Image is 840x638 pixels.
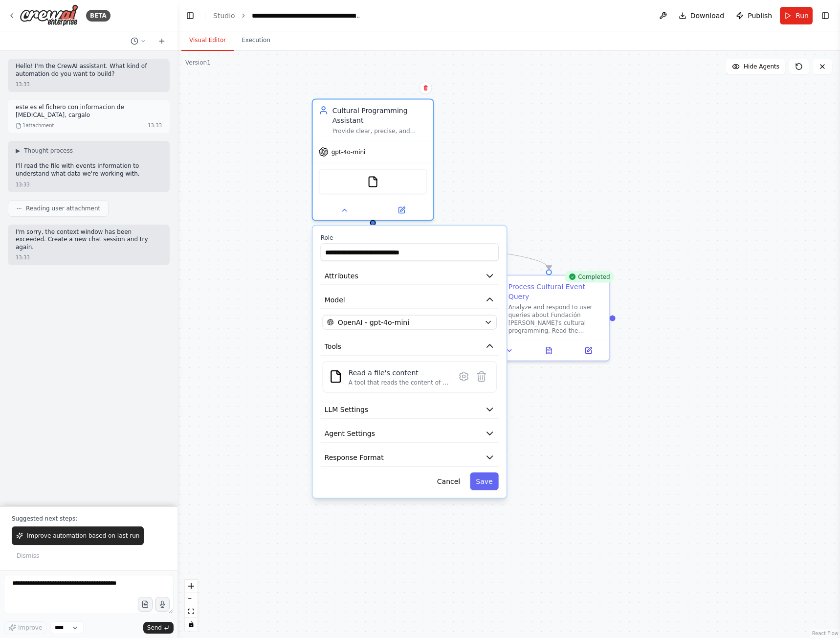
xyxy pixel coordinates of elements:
[185,605,198,618] button: fit view
[185,580,198,631] div: React Flow controls
[818,9,832,23] button: Show right sidebar
[16,181,30,188] div: 13:33
[528,345,570,357] button: View output
[24,147,73,155] span: Thought process
[17,552,39,560] span: Dismiss
[12,526,144,545] button: Improve automation based on last run
[234,30,278,51] button: Execution
[321,425,499,443] button: Agent Settings
[332,148,366,156] span: gpt-4o-mini
[181,30,234,51] button: Visual Editor
[367,176,379,188] img: FileReadTool
[4,621,46,634] button: Improve
[572,345,605,357] button: Open in side panel
[321,401,499,419] button: LLM Settings
[325,429,375,438] span: Agent Settings
[312,99,434,221] div: Cultural Programming AssistantProvide clear, precise, and friendly responses about upcoming cultu...
[183,9,197,23] button: Hide left sidebar
[185,580,198,592] button: zoom in
[321,338,499,356] button: Tools
[185,59,211,67] div: Version 1
[349,379,449,387] div: A tool that reads the content of a file. To use this tool, provide a 'file_path' parameter with t...
[148,122,162,129] div: 13:33
[812,631,839,636] a: React Flow attribution
[127,35,150,47] button: Switch to previous chat
[744,63,779,70] span: Hide Agents
[321,234,499,242] label: Role
[20,4,78,26] img: Logo
[155,597,170,612] button: Click to speak your automation idea
[27,532,139,540] span: Improve automation based on last run
[321,449,499,467] button: Response Format
[213,12,235,20] a: Studio
[16,147,20,155] span: ▶
[147,624,162,632] span: Send
[329,370,343,384] img: FileReadTool
[796,11,809,21] span: Run
[732,7,776,24] button: Publish
[12,515,166,523] p: Suggested next steps:
[321,291,499,309] button: Model
[690,11,725,21] span: Download
[323,315,497,330] button: OpenAI - gpt-4o-mini
[16,104,162,119] p: este es el fichero con informacion de [MEDICAL_DATA], cargalo
[508,282,603,301] div: Process Cultural Event Query
[86,10,111,22] div: BETA
[488,275,610,362] div: CompletedProcess Cultural Event QueryAnalyze and respond to user queries about Fundación [PERSON_...
[16,81,30,88] div: 13:33
[138,597,153,612] button: Upload files
[325,295,345,305] span: Model
[16,147,73,155] button: ▶Thought process
[374,205,429,216] button: Open in side panel
[726,59,785,74] button: Hide Agents
[420,82,432,94] button: Delete node
[332,106,427,125] div: Cultural Programming Assistant
[22,122,54,129] span: 1 attachment
[12,549,44,563] button: Dismiss
[26,205,100,212] span: Reading user attachment
[185,618,198,631] button: toggle interactivity
[16,254,30,261] div: 13:33
[780,7,813,24] button: Run
[564,271,614,283] div: Completed
[16,228,162,251] p: I'm sorry, the context window has been exceeded. Create a new chat session and try again.
[154,35,170,47] button: Start a new chat
[325,342,342,351] span: Tools
[508,303,603,335] div: Analyze and respond to user queries about Fundación [PERSON_NAME]'s cultural programming. Read th...
[16,63,162,78] p: Hello! I'm the CrewAI assistant. What kind of automation do you want to build?
[431,473,466,490] button: Cancel
[213,11,362,21] nav: breadcrumb
[675,7,729,24] button: Download
[332,127,427,135] div: Provide clear, precise, and friendly responses about upcoming cultural events and exhibitions at ...
[368,226,554,270] g: Edge from d3b3b3cd-4d24-4274-9d1c-c6098acbe577 to 28b06ec6-4e15-479d-b6cb-86f608bc5a9c
[321,267,499,285] button: Attributes
[748,11,772,21] span: Publish
[325,453,384,462] span: Response Format
[143,622,174,634] button: Send
[16,162,162,178] p: I'll read the file with events information to understand what data we're working with.
[455,368,473,386] button: Configure tool
[18,624,42,632] span: Improve
[325,405,369,414] span: LLM Settings
[185,592,198,605] button: zoom out
[349,368,449,378] div: Read a file's content
[338,318,409,327] span: OpenAI - gpt-4o-mini
[470,473,498,490] button: Save
[325,271,358,281] span: Attributes
[473,368,490,386] button: Delete tool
